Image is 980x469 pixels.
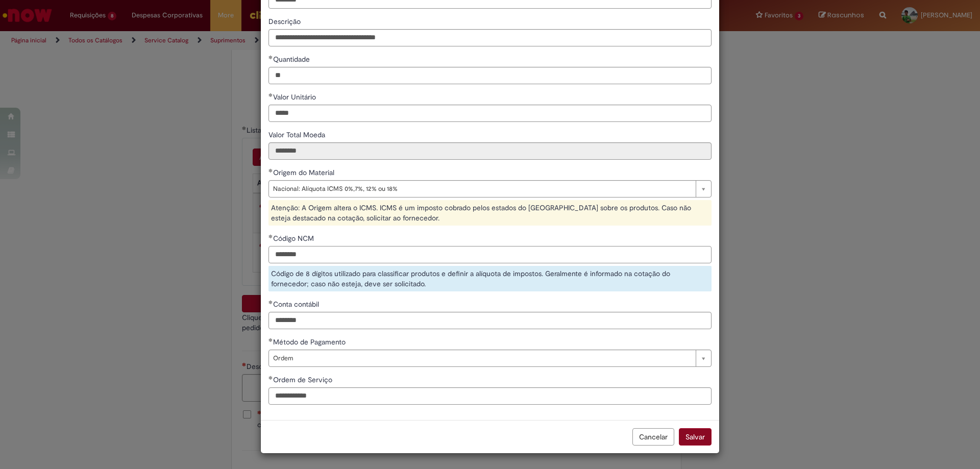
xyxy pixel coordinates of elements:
[273,234,316,243] span: Código NCM
[268,266,712,291] div: Código de 8 dígitos utilizado para classificar produtos e definir a alíquota de impostos. Geralme...
[268,29,712,46] input: Descrição
[273,168,336,177] span: Origem do Material
[273,350,691,366] span: Ordem
[268,168,273,172] span: Obrigatório Preenchido
[273,337,348,347] span: Método de Pagamento
[268,93,273,97] span: Obrigatório Preenchido
[273,92,318,102] span: Valor Unitário
[268,200,712,226] div: Atenção: A Origem altera o ICMS. ICMS é um imposto cobrado pelos estados do [GEOGRAPHIC_DATA] sob...
[268,387,712,405] input: Ordem de Serviço
[268,246,712,263] input: Código NCM
[268,338,273,342] span: Obrigatório Preenchido
[268,55,273,59] span: Obrigatório Preenchido
[268,312,712,329] input: Conta contábil
[273,55,312,64] span: Quantidade
[268,234,273,238] span: Obrigatório Preenchido
[679,428,712,446] button: Salvar
[268,142,712,160] input: Valor Total Moeda
[268,105,712,122] input: Valor Unitário
[268,67,712,84] input: Quantidade
[268,130,327,139] span: Somente leitura - Valor Total Moeda
[273,181,691,197] span: Nacional: Alíquota ICMS 0%,7%, 12% ou 18%
[273,300,321,309] span: Conta contábil
[273,375,334,384] span: Ordem de Serviço
[268,376,273,380] span: Obrigatório Preenchido
[268,17,303,26] span: Descrição
[632,428,674,446] button: Cancelar
[268,300,273,304] span: Obrigatório Preenchido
